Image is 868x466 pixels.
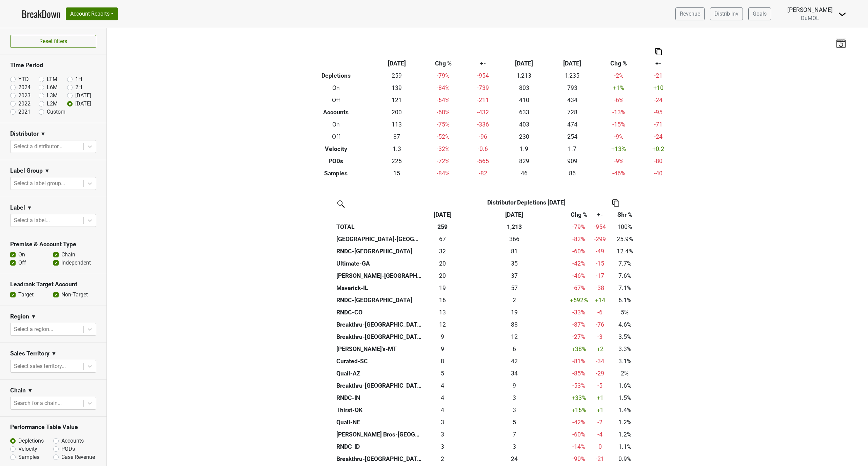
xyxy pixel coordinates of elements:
th: [DATE] [548,57,596,70]
h3: Time Period [10,62,96,69]
td: 15 [373,167,421,179]
h3: Label [10,204,25,211]
td: 4.167 [423,380,462,392]
span: ▼ [40,130,46,138]
td: 25.9% [609,233,640,245]
div: -5 [593,381,607,390]
th: 42.001 [462,355,567,367]
div: 20 [425,259,460,268]
div: 9 [463,381,565,390]
label: Velocity [18,445,37,453]
td: +38 % [567,343,591,355]
th: [PERSON_NAME] Bros-[GEOGRAPHIC_DATA] [335,428,423,441]
th: Breakthru-[GEOGRAPHIC_DATA] [335,380,423,392]
th: +-: activate to sort column ascending [591,209,609,221]
h3: Chain [10,387,26,394]
label: Chain [61,251,75,259]
div: -17 [593,271,607,280]
a: Distrib Inv [710,7,743,20]
th: +- [466,57,500,70]
td: 1.5% [609,392,640,404]
label: 2024 [18,83,31,92]
th: 6.170 [462,343,567,355]
td: 230 [500,131,548,143]
td: 7.1% [609,282,640,294]
td: 2.333 [423,453,462,465]
td: -15 % [596,118,642,131]
td: -81 % [567,355,591,367]
div: 6 [463,345,565,353]
a: Revenue [675,7,705,20]
td: 1.1% [609,441,640,453]
td: 46 [500,167,548,179]
th: On [299,118,373,131]
div: 2 [463,296,565,305]
div: 9 [425,345,460,353]
td: 113 [373,118,421,131]
td: -27 % [567,331,591,343]
th: 259 [423,221,462,233]
h3: Region [10,313,29,320]
h3: Distributor [10,130,39,137]
td: -84 % [421,82,466,94]
td: -21 [641,70,675,82]
h3: Label Group [10,167,43,174]
th: 366.000 [462,233,567,245]
td: 410 [500,94,548,106]
td: 1.7 [548,143,596,155]
td: -68 % [421,106,466,118]
td: -14 % [567,441,591,453]
th: [GEOGRAPHIC_DATA]-[GEOGRAPHIC_DATA] [335,233,423,245]
th: 33.667 [462,367,567,380]
td: -60 % [567,428,591,441]
th: 2.000 [462,294,567,306]
td: +33 % [567,392,591,404]
th: RNDC-[GEOGRAPHIC_DATA] [335,245,423,257]
td: 803 [500,82,548,94]
td: -79 % [421,70,466,82]
div: -49 [593,247,607,256]
td: 19.99 [423,257,462,270]
span: ▼ [31,313,36,321]
th: Samples [299,167,373,179]
div: -34 [593,357,607,366]
td: 15.833 [423,294,462,306]
td: 7.7% [609,257,640,270]
div: 7 [463,430,565,439]
div: 3 [463,393,565,402]
td: 254 [548,131,596,143]
th: RNDC-[GEOGRAPHIC_DATA] [335,294,423,306]
div: 3 [425,418,460,427]
td: 3.5% [609,331,640,343]
td: +0.2 [641,143,675,155]
td: 9 [423,331,462,343]
td: +10 [641,82,675,94]
td: -0.6 [466,143,500,155]
span: ▼ [27,204,32,212]
label: Target [18,291,34,299]
div: -15 [593,259,607,268]
td: -13 % [596,106,642,118]
td: -90 % [567,453,591,465]
label: Off [18,259,26,267]
div: +14 [593,296,607,305]
td: -6 % [596,94,642,106]
div: 0 [593,442,607,451]
td: 1.4% [609,404,640,416]
th: &nbsp;: activate to sort column ascending [335,209,423,221]
div: -21 [593,454,607,463]
td: 8.51 [423,343,462,355]
th: Quail-NE [335,416,423,428]
h3: Leadrank Target Account [10,281,96,288]
td: 87 [373,131,421,143]
td: 3.1% [609,355,640,367]
td: -80 [641,155,675,167]
th: [DATE] [500,57,548,70]
td: 0.9% [609,453,640,465]
td: -24 [641,131,675,143]
span: ▼ [44,167,50,175]
label: On [18,251,25,259]
span: DuMOL [801,15,819,21]
td: 4 [423,392,462,404]
div: 37 [463,271,565,280]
